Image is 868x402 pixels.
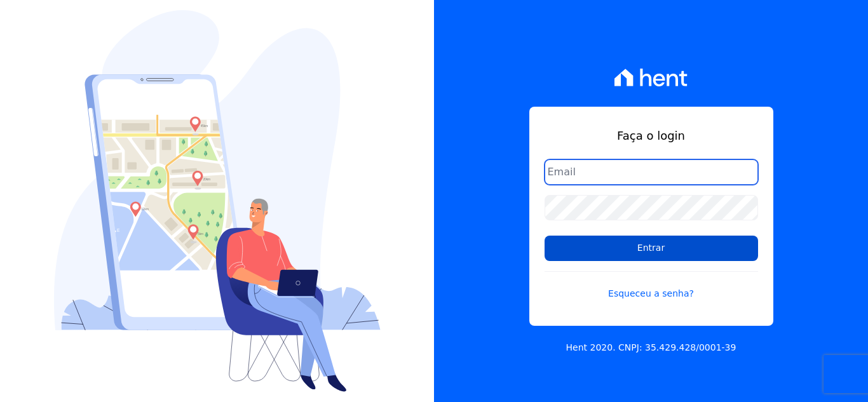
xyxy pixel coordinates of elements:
p: Hent 2020. CNPJ: 35.429.428/0001-39 [566,341,736,354]
img: Login [54,10,381,392]
h1: Faça o login [545,127,758,144]
input: Email [545,159,758,185]
input: Entrar [545,236,758,261]
a: Esqueceu a senha? [545,271,758,300]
